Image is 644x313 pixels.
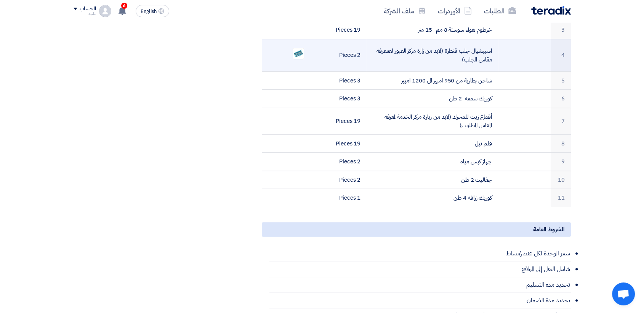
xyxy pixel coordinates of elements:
[551,39,571,71] td: 4
[367,134,498,153] td: قلم تيل
[551,21,571,39] td: 3
[367,90,498,108] td: كوريك شمعه 2 طن
[478,2,522,20] a: الطلبات
[378,2,432,20] a: ملف الشركة
[432,2,478,20] a: الأوردرات
[121,3,127,9] span: 6
[269,261,571,277] li: شامل النقل إلى المواقع
[269,246,571,261] li: سعر الوحدة لكل عنصر/نشاط
[551,90,571,108] td: 6
[314,39,367,71] td: 2 Pieces
[141,9,157,14] span: English
[612,282,635,305] div: Open chat
[551,71,571,90] td: 5
[531,6,571,15] img: Teradix logo
[136,5,169,17] button: English
[99,5,111,17] img: profile_test.png
[314,171,367,189] td: 2 Pieces
[551,189,571,207] td: 11
[314,71,367,90] td: 3 Pieces
[367,108,498,134] td: أقماع زيت للمحرك (لابد من زيارة مركز الخدمة لمعرفه المقاس المطلوب)
[314,153,367,171] td: 2 Pieces
[551,108,571,134] td: 7
[314,189,367,207] td: 1 Pieces
[367,171,498,189] td: جفاليت 2 طن
[314,21,367,39] td: 19 Pieces
[80,6,96,12] div: الحساب
[367,39,498,71] td: اسبيشيال جلب قنطرة (لابد من زارة مركز العبور لعمعرفه مقاس الجلب)
[367,21,498,39] td: خرطوم هواء سوستة 8 مم- 15 متر
[533,225,565,234] span: الشروط العامة
[551,134,571,153] td: 8
[269,277,571,293] li: تحديد مدة التسليم
[314,134,367,153] td: 19 Pieces
[551,171,571,189] td: 10
[367,153,498,171] td: جهاز كبس مياة
[551,153,571,171] td: 9
[367,189,498,207] td: كوريك زرافه 4 طن
[314,108,367,134] td: 19 Pieces
[367,71,498,90] td: شاحن بطارية من 950 امبير الى 1200 امبير
[74,12,96,16] div: ماجد
[269,293,571,308] li: تحديد مدة الضمان
[314,90,367,108] td: 3 Pieces
[293,48,304,58] img: WhatsApp_Image__at__1758117160394.jpeg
